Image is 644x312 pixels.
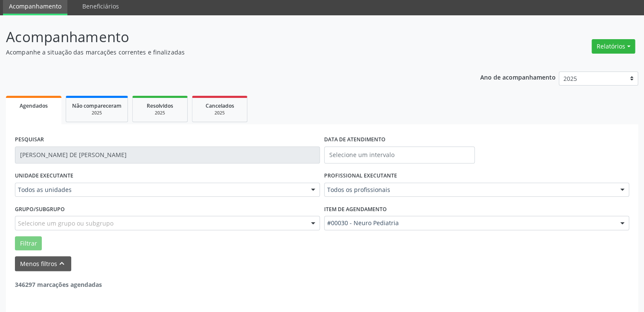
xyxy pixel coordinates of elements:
label: Grupo/Subgrupo [15,203,65,216]
span: Cancelados [206,102,234,109]
strong: 346297 marcações agendadas [15,281,102,289]
span: Selecione um grupo ou subgrupo [18,219,113,228]
p: Acompanhe a situação das marcações correntes e finalizadas [6,48,448,57]
span: #00030 - Neuro Pediatria [327,219,612,227]
label: PROFISSIONAL EXECUTANTE [324,169,397,183]
span: Não compareceram [72,102,122,109]
label: PESQUISAR [15,133,44,146]
span: Todos as unidades [18,186,302,194]
button: Menos filtroskeyboard_arrow_up [15,256,71,271]
label: DATA DE ATENDIMENTO [324,133,386,146]
div: 2025 [139,110,181,116]
span: Agendados [20,102,48,109]
div: 2025 [72,110,122,116]
span: Resolvidos [147,102,173,109]
i: keyboard_arrow_up [57,259,67,268]
button: Filtrar [15,236,42,251]
button: Relatórios [592,39,635,54]
p: Acompanhamento [6,26,448,48]
input: Nome, código do beneficiário ou CPF [15,146,320,163]
input: Selecione um intervalo [324,146,475,163]
span: Todos os profissionais [327,186,612,194]
p: Ano de acompanhamento [480,72,556,82]
label: UNIDADE EXECUTANTE [15,169,73,183]
label: Item de agendamento [324,203,387,216]
div: 2025 [198,110,241,116]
